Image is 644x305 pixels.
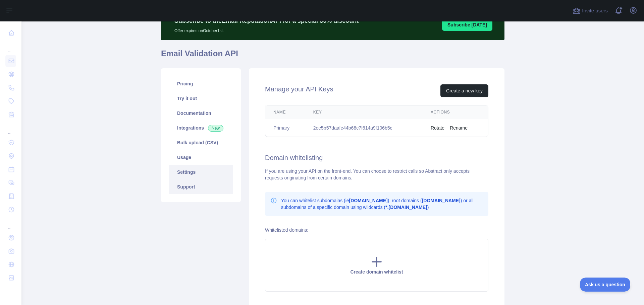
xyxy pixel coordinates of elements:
h2: Domain whitelisting [265,153,488,162]
div: ... [5,217,16,230]
td: Primary [265,119,305,137]
button: Create a new key [440,84,488,97]
a: Integrations New [169,121,233,135]
td: 2ee5b57daafe44b68c7f614a9f106b5c [305,119,423,137]
iframe: Help Scout Beacon - Open [580,278,631,292]
div: If you are using your API on the front-end. You can choose to restrict calls so Abstract only acc... [265,168,488,181]
button: Rotate [431,125,444,131]
span: New [208,125,223,132]
h2: Manage your API Keys [265,84,333,97]
a: Settings [169,165,233,179]
a: Bulk upload (CSV) [169,135,233,150]
b: *.[DOMAIN_NAME] [385,205,427,210]
h1: Email Validation API [161,48,504,64]
div: ... [5,122,16,135]
b: [DOMAIN_NAME] [349,198,388,203]
th: Actions [423,105,488,119]
th: Name [265,105,305,119]
a: Pricing [169,76,233,91]
a: Support [169,179,233,194]
a: Usage [169,150,233,165]
a: Try it out [169,91,233,106]
a: Documentation [169,106,233,121]
p: You can whitelist subdomains (ie ), root domains ( ) or all subdomains of a specific domain using... [281,197,483,211]
span: Invite users [582,7,608,15]
button: Rename [450,125,468,131]
b: [DOMAIN_NAME] [422,198,461,203]
th: Key [305,105,423,119]
button: Subscribe [DATE] [442,19,492,31]
span: Create domain whitelist [350,269,403,275]
p: Offer expires on October 1st. [174,25,359,33]
label: Whitelisted domains: [265,227,308,233]
div: ... [5,40,16,54]
button: Invite users [571,5,609,16]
